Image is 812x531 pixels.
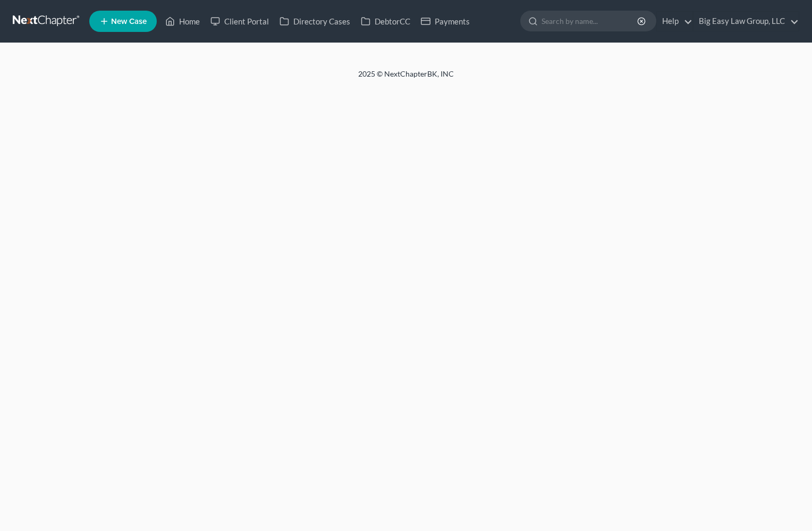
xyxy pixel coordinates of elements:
div: 2025 © NextChapterBK, INC [103,69,709,88]
input: Search by name... [542,11,639,31]
a: Big Easy Law Group, LLC [693,12,799,31]
a: Payments [416,12,475,31]
a: Directory Cases [274,12,356,31]
a: Client Portal [205,12,274,31]
a: Home [160,12,205,31]
a: DebtorCC [356,12,416,31]
span: New Case [111,18,147,26]
a: Help [657,12,692,31]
